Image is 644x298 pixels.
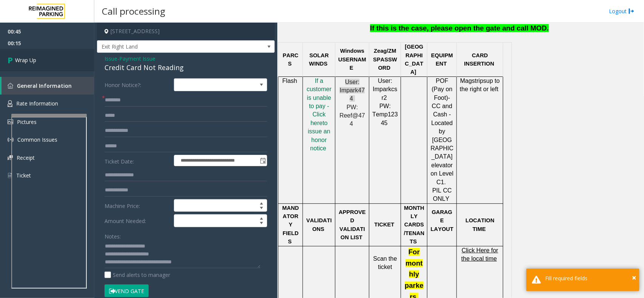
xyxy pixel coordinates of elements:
label: Honor Notice?: [103,78,172,91]
span: Increase value [256,215,267,221]
span: Issue [105,55,117,63]
span: Mag [460,78,472,84]
a: Click Here for the local time [461,248,498,262]
span: strips [472,78,486,84]
span: /ZMSPASSWORD [373,48,397,71]
button: Vend Gate [105,284,149,297]
span: by [GEOGRAPHIC_DATA] elevator on Level C1. [431,128,454,185]
span: PW: Temp12345 [372,103,398,126]
label: Ticket Date: [103,155,172,166]
span: User: Imparkcsr2 [373,78,397,101]
span: Decrease value [256,206,267,212]
span: If the "get a ticket" button is not visible on the entry machine, the machine is out of paper or ... [282,14,639,32]
img: 'icon' [8,172,12,179]
a: General Information [2,77,94,95]
span: CARD INSERTION [464,52,494,67]
label: Amount Needed: [103,214,172,227]
span: GARAGE LAYOUT [431,209,453,232]
a: Logout [609,7,635,15]
img: 'icon' [8,83,13,89]
span: POF (Pay on Foot) [432,78,452,101]
img: 'icon' [8,100,12,107]
span: PARCS [283,52,299,67]
span: VALIDATIONS [306,217,332,232]
span: Located [431,120,453,126]
span: EQUIPMENT [431,52,453,67]
span: PW: Reef@474 [340,104,365,127]
span: Flash [283,78,297,84]
span: APPROVED VALIDATION LIST [339,209,366,240]
label: Notes: [105,230,121,240]
img: 'icon' [8,119,13,124]
span: Toggle popup [258,155,267,166]
span: General Information [17,82,72,89]
span: Windows USERNAME [338,48,366,71]
img: 'icon' [8,137,14,143]
span: -CC and Cash - [432,95,452,118]
span: MONTHLY CARDS/TENANTS [404,205,425,245]
span: Decrease value [256,221,267,227]
span: PIL CC ONLY [432,187,452,202]
label: Machine Price: [103,199,172,212]
span: Wrap Up [15,56,36,64]
span: User: Impark474 [340,79,365,102]
button: Close [632,272,636,283]
span: LOCATION TIME [466,217,495,232]
label: Send alerts to manager [105,271,170,279]
span: Exit Right Land [97,41,239,53]
div: Fill required fields [545,274,634,282]
span: TICKET [374,222,394,228]
span: MANDATORY FIELDS [282,205,299,245]
span: Zeag [374,48,387,54]
span: Payment Issue [119,55,155,63]
span: Increase value [256,200,267,206]
h3: Call processing [98,2,169,20]
img: logout [629,7,635,15]
span: × [632,272,636,283]
a: I [315,78,317,84]
span: SOLAR WINDS [309,52,329,67]
span: Scan the ticket [373,255,397,270]
span: - [117,55,155,62]
h4: [STREET_ADDRESS] [97,23,275,40]
span: Rate Information [16,100,58,107]
div: Credit Card Not Reading [105,63,267,73]
a: to issue an honor notice [308,120,330,151]
a: e [319,120,323,126]
span: [GEOGRAPHIC_DATA] [405,44,423,75]
a: f a customer is unable to pay - Click her [307,78,332,126]
img: 'icon' [8,155,13,160]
